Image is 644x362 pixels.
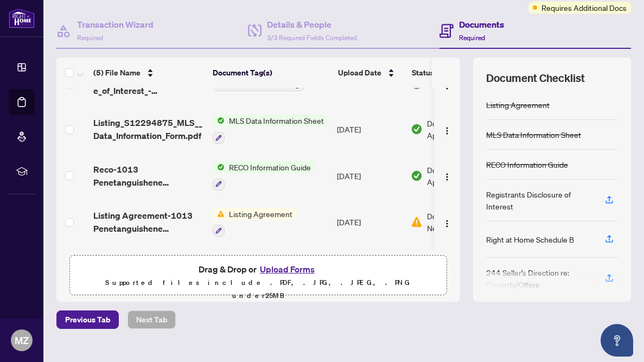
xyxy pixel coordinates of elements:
[93,116,204,142] span: Listing_S12294875_MLS__Data_Information_Form.pdf
[213,208,225,220] img: Status Icon
[486,233,574,245] div: Right at Home Schedule B
[438,213,456,231] button: Logo
[208,58,334,88] th: Document Tag(s)
[93,209,204,235] span: Listing Agreement-1013 Penetanguishene Road_[DATE] 13_07_52.pdf
[93,163,204,189] span: Reco-1013 Penetanguishene Road_[DATE] 13_07_39 1.pdf
[486,99,550,111] div: Listing Agreement
[333,245,406,292] td: [DATE]
[443,126,451,135] img: Logo
[427,164,494,188] span: Document Approved
[333,199,406,246] td: [DATE]
[486,188,592,212] div: Registrants Disclosure of Interest
[257,262,318,276] button: Upload Forms
[334,58,407,88] th: Upload Date
[411,170,423,182] img: Document Status
[127,310,176,329] button: Next Tab
[199,262,318,276] span: Drag & Drop or
[333,153,406,199] td: [DATE]
[70,256,447,309] span: Drag & Drop orUpload FormsSupported files include .PDF, .JPG, .JPEG, .PNG under25MB
[459,34,485,42] span: Required
[225,161,315,173] span: RECO Information Guide
[89,58,208,88] th: (5) File Name
[427,117,494,141] span: Document Approved
[601,324,633,357] button: Open asap
[267,34,357,42] span: 3/3 Required Fields Completed
[486,158,568,170] div: RECO Information Guide
[443,173,451,181] img: Logo
[213,161,315,190] button: Status IconRECO Information Guide
[213,115,225,126] img: Status Icon
[77,34,103,42] span: Required
[486,71,585,86] span: Document Checklist
[267,18,357,31] h4: Details & People
[93,67,141,79] span: (5) File Name
[213,115,328,144] button: Status IconMLS Data Information Sheet
[76,276,440,302] p: Supported files include .PDF, .JPG, .JPEG, .PNG under 25 MB
[213,208,297,237] button: Status IconListing Agreement
[338,67,381,79] span: Upload Date
[443,219,451,228] img: Logo
[541,2,627,14] span: Requires Additional Docs
[412,67,434,79] span: Status
[56,310,119,329] button: Previous Tab
[9,8,35,28] img: logo
[411,216,423,228] img: Document Status
[213,161,225,173] img: Status Icon
[486,129,581,141] div: MLS Data Information Sheet
[411,123,423,135] img: Document Status
[438,167,456,185] button: Logo
[65,311,110,328] span: Previous Tab
[333,106,406,153] td: [DATE]
[225,115,328,126] span: MLS Data Information Sheet
[427,210,483,234] span: Document Needs Work
[486,266,592,290] div: 244 Seller’s Direction re: Property/Offers
[225,208,297,220] span: Listing Agreement
[227,81,299,88] span: Add a Document Tag
[407,58,500,88] th: Status
[459,18,504,31] h4: Documents
[438,120,456,138] button: Logo
[15,333,29,348] span: MZ
[77,18,154,31] h4: Transaction Wizard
